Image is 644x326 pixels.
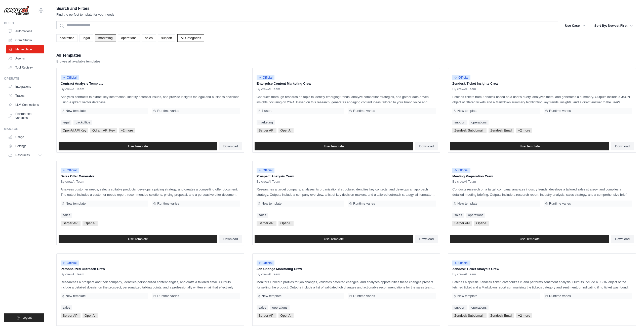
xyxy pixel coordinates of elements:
a: Use Template [450,142,609,150]
span: Official [61,75,79,80]
span: Use Template [128,144,148,148]
a: marketing [95,34,116,42]
span: Runtime varies [549,202,571,206]
a: backoffice [56,34,77,42]
h2: All Templates [56,52,100,59]
span: Use Template [324,144,344,148]
span: Download [223,237,238,241]
span: New template [457,202,477,206]
button: Sort By: Newest First [591,21,636,30]
p: Conducts research on a target company, analyzes industry trends, develops a tailored sales strate... [452,187,632,197]
span: Download [419,144,434,148]
a: legal [79,34,93,42]
a: Download [611,235,634,243]
a: Usage [6,133,44,141]
p: Contract Analysis Template [61,81,240,86]
p: Personalized Outreach Crew [61,267,240,272]
span: Runtime varies [353,294,375,298]
a: Traces [6,92,44,100]
a: Crew Studio [6,36,44,44]
span: By crewAI Team [452,87,476,91]
span: Download [223,144,238,148]
span: Download [419,237,434,241]
a: sales [257,305,268,310]
span: Serper API [257,128,276,133]
span: Serper API [61,221,80,226]
p: Sales Offer Generator [61,174,240,179]
a: support [452,120,467,125]
span: By crewAI Team [257,87,280,91]
span: Runtime varies [353,109,375,113]
span: Use Template [520,144,540,148]
a: Marketplace [6,45,44,53]
span: New template [66,202,86,206]
span: By crewAI Team [257,180,280,184]
span: Zendesk Subdomain [452,313,486,318]
span: Use Template [128,237,148,241]
span: New template [262,294,281,298]
a: Download [415,235,438,243]
div: Operate [4,77,44,81]
span: OpenAI [83,313,98,318]
span: By crewAI Team [61,87,84,91]
button: Use Case [562,21,588,30]
a: Download [219,142,242,150]
span: Logout [22,316,32,320]
span: Official [257,168,275,173]
span: Official [257,75,275,80]
a: Use Template [255,235,413,243]
a: All Categories [177,34,204,42]
span: Use Template [324,237,344,241]
a: Use Template [255,142,413,150]
span: Official [452,168,470,173]
p: Job Change Monitoring Crew [257,267,436,272]
a: Integrations [6,83,44,91]
p: Enterprise Content Marketing Crew [257,81,436,86]
span: Runtime varies [157,202,179,206]
a: Settings [6,142,44,150]
a: Download [611,142,634,150]
span: 7 users [262,109,272,113]
button: Resources [6,151,44,159]
a: sales [61,213,72,218]
span: Official [257,260,275,266]
span: OpenAI [278,313,294,318]
a: sales [61,305,72,310]
p: Monitors LinkedIn profiles for job changes, validates detected changes, and analyzes opportunitie... [257,279,436,290]
span: Use Template [520,237,540,241]
p: Zendesk Ticket Insights Crew [452,81,632,86]
span: Qdrant API Key [90,128,117,133]
span: OpenAI [278,128,294,133]
span: Serper API [452,221,472,226]
p: Find the perfect template for your needs [56,12,114,17]
span: By crewAI Team [61,272,84,276]
a: Use Template [450,235,609,243]
a: Download [415,142,438,150]
p: Researches a target company, analyzes its organizational structure, identifies key contacts, and ... [257,187,436,197]
span: Runtime varies [157,294,179,298]
a: support [158,34,175,42]
span: Resources [15,153,30,157]
span: New template [66,294,86,298]
a: Tool Registry [6,63,44,72]
img: Logo [4,6,29,15]
span: Runtime varies [353,202,375,206]
span: Official [61,168,79,173]
a: Agents [6,54,44,62]
a: legal [61,120,71,125]
span: By crewAI Team [257,272,280,276]
span: OpenAI API Key [61,128,88,133]
a: Use Template [59,142,217,150]
p: Conducts thorough research on topic to identify emerging trends, analyze competitor strategies, a... [257,94,436,105]
div: Manage [4,127,44,131]
span: By crewAI Team [452,180,476,184]
a: LLM Connections [6,101,44,109]
h2: Search and Filters [56,5,114,12]
span: Zendesk Email [489,313,514,318]
span: Serper API [61,313,80,318]
a: sales [257,213,268,218]
a: support [452,305,467,310]
span: Serper API [257,221,276,226]
span: By crewAI Team [61,180,84,184]
p: Researches a prospect and their company, identifies personalized content angles, and crafts a tai... [61,279,240,290]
